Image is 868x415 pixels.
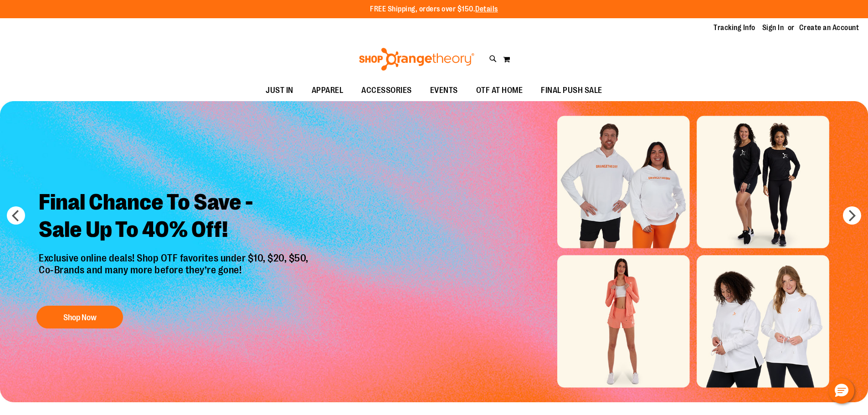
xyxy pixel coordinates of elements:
span: OTF AT HOME [476,80,523,101]
span: ACCESSORIES [361,80,412,101]
button: Hello, have a question? Let’s chat. [829,378,854,404]
a: Create an Account [799,23,859,33]
span: FINAL PUSH SALE [541,80,602,101]
button: next [843,206,861,225]
a: EVENTS [421,80,467,101]
a: FINAL PUSH SALE [532,80,611,101]
img: Shop Orangetheory [358,48,476,71]
span: JUST IN [266,80,293,101]
button: Shop Now [36,306,123,328]
h2: Final Chance To Save - Sale Up To 40% Off! [32,182,318,252]
a: APPAREL [303,80,353,101]
span: EVENTS [430,80,458,101]
a: Final Chance To Save -Sale Up To 40% Off! Exclusive online deals! Shop OTF favorites under $10, $... [32,182,318,333]
button: prev [7,206,25,225]
a: ACCESSORIES [352,80,421,101]
a: Sign In [762,23,784,33]
span: APPAREL [312,80,344,101]
p: FREE Shipping, orders over $150. [370,4,498,15]
a: OTF AT HOME [467,80,532,101]
a: Tracking Info [714,23,755,33]
a: Details [475,5,498,13]
a: JUST IN [257,80,303,101]
p: Exclusive online deals! Shop OTF favorites under $10, $20, $50, Co-Brands and many more before th... [32,252,318,297]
